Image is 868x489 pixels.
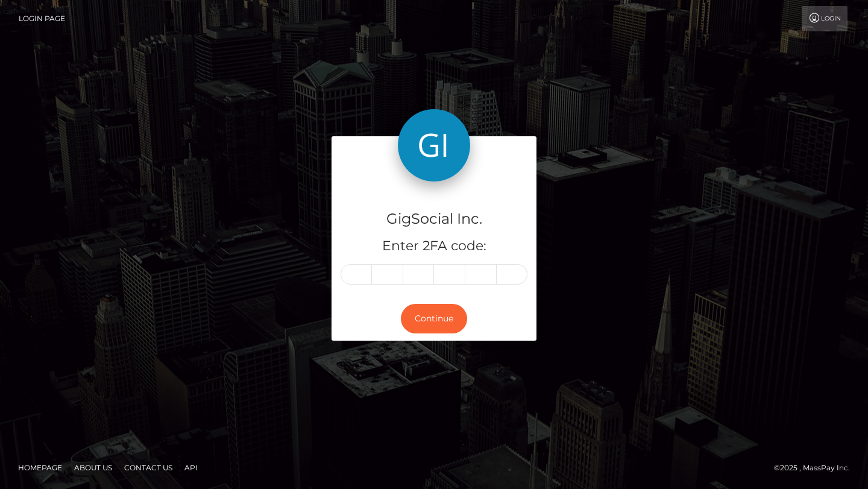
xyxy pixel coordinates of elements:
a: Contact Us [119,458,177,477]
a: Login Page [19,6,65,31]
div: © 2025 , MassPay Inc. [774,461,859,475]
img: GigSocial Inc. [398,109,470,181]
a: About Us [69,458,117,477]
a: API [180,458,203,477]
h4: GigSocial Inc. [341,209,527,230]
a: Login [802,6,848,31]
button: Continue [401,304,467,333]
a: Homepage [13,458,67,477]
h5: Enter 2FA code: [341,237,527,256]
